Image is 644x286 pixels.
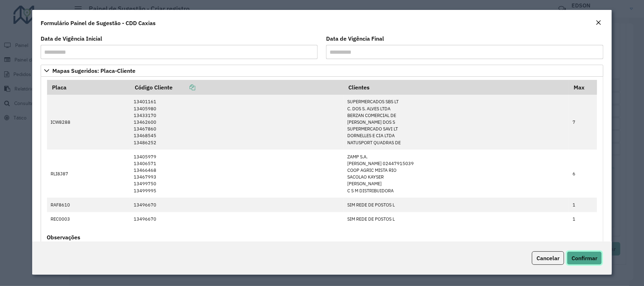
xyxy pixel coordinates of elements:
h4: Formulário Painel de Sugestão - CDD Caxias [41,19,156,27]
td: 13401161 13405980 13433170 13462600 13467860 13468545 13486252 [130,95,344,150]
th: Código Cliente [130,80,344,95]
button: Cancelar [532,251,564,265]
td: RAF8610 [47,198,130,212]
em: Fechar [596,20,601,25]
td: 1 [569,198,597,212]
label: Observações [47,233,80,241]
th: Placa [47,80,130,95]
a: Copiar [173,84,195,91]
td: ICW8288 [47,95,130,150]
a: Mapas Sugeridos: Placa-Cliente [41,65,603,77]
span: Mapas Sugeridos: Placa-Cliente [52,68,135,74]
span: Confirmar [572,255,597,262]
td: SIM REDE DE POSTOS L [344,212,569,226]
td: ZAMP S.A. [PERSON_NAME] 02447915039 COOP AGRIC MISTA RIO SACOLAO KAYSER [PERSON_NAME] C S M DISTR... [344,150,569,198]
td: 6 [569,150,597,198]
td: 7 [569,95,597,150]
td: 1 [569,212,597,226]
th: Clientes [344,80,569,95]
span: Cancelar [536,255,559,262]
td: 13496670 [130,212,344,226]
td: 13496670 [130,198,344,212]
td: 13405979 13406571 13466468 13467993 13499750 13499995 [130,150,344,198]
td: SIM REDE DE POSTOS L [344,198,569,212]
td: SUPERMERCADOS SBS LT C. DOS S. ALVES LTDA BERZAN COMERCIAL DE [PERSON_NAME] DOS S SUPERMERCADO SA... [344,95,569,150]
button: Confirmar [567,251,602,265]
button: Close [593,18,603,28]
label: Data de Vigência Final [326,34,384,43]
td: RLI8J87 [47,150,130,198]
th: Max [569,80,597,95]
td: REC0003 [47,212,130,226]
label: Data de Vigência Inicial [41,34,102,43]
